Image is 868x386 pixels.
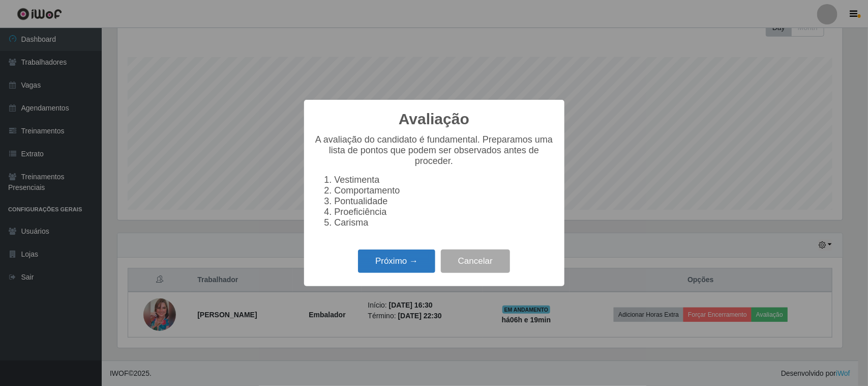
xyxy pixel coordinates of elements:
li: Proeficiência [335,207,554,217]
h2: Avaliação [399,110,469,128]
button: Próximo → [358,250,435,273]
button: Cancelar [441,250,510,273]
p: A avaliação do candidato é fundamental. Preparamos uma lista de pontos que podem ser observados a... [314,134,554,167]
li: Pontualidade [335,196,554,207]
li: Carisma [335,217,554,228]
li: Comportamento [335,185,554,196]
li: Vestimenta [335,175,554,185]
